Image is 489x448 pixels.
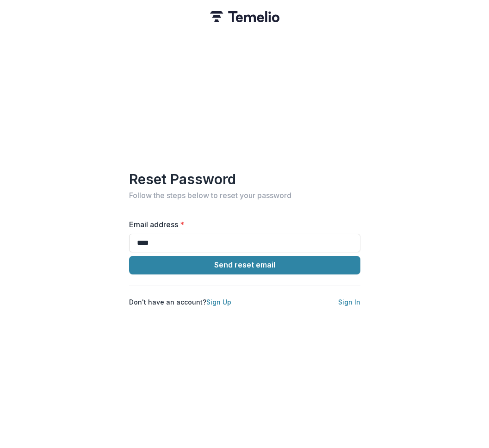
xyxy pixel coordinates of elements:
[129,219,355,230] label: Email address
[129,256,360,274] button: Send reset email
[129,191,360,200] h2: Follow the steps below to reset your password
[210,11,279,22] img: Temelio
[338,298,360,306] a: Sign In
[206,298,231,306] a: Sign Up
[129,171,360,187] h1: Reset Password
[129,297,231,307] p: Don't have an account?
